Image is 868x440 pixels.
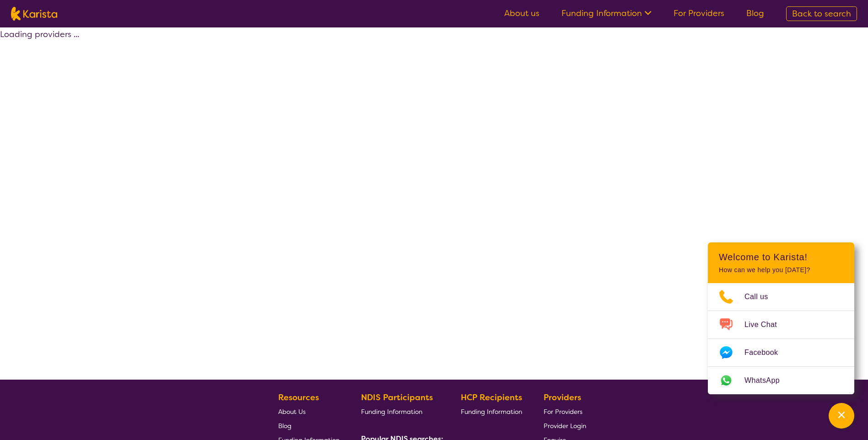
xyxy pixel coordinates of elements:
[544,408,582,416] span: For Providers
[361,404,440,419] a: Funding Information
[361,392,433,403] b: NDIS Participants
[278,392,319,403] b: Resources
[744,346,789,360] span: Facebook
[461,408,522,416] span: Funding Information
[361,408,422,416] span: Funding Information
[708,242,854,394] div: Channel Menu
[744,290,779,304] span: Call us
[719,252,843,263] h2: Welcome to Karista!
[544,404,586,419] a: For Providers
[11,7,57,21] img: Karista logo
[744,374,791,387] span: WhatsApp
[278,419,340,433] a: Blog
[504,8,539,19] a: About us
[708,283,854,394] ul: Choose channel
[829,403,854,429] button: Channel Menu
[708,367,854,394] a: Web link opens in a new tab.
[674,8,724,19] a: For Providers
[278,404,340,419] a: About Us
[744,318,788,332] span: Live Chat
[746,8,764,19] a: Blog
[719,266,843,274] p: How can we help you [DATE]?
[278,422,291,430] span: Blog
[544,422,586,430] span: Provider Login
[544,419,586,433] a: Provider Login
[561,8,652,19] a: Funding Information
[786,6,857,21] a: Back to search
[792,8,851,19] span: Back to search
[461,392,522,403] b: HCP Recipients
[544,392,581,403] b: Providers
[278,408,306,416] span: About Us
[461,404,522,419] a: Funding Information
